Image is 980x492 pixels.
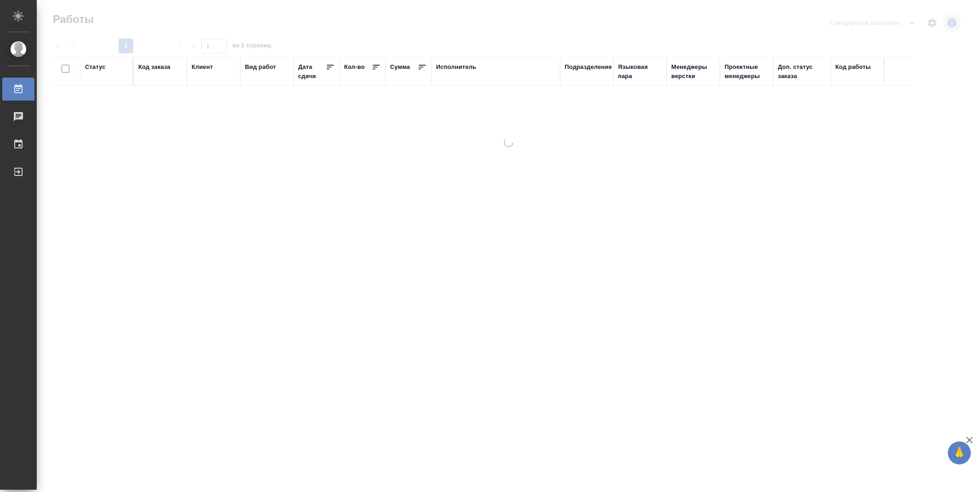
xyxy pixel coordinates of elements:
div: Вид работ [245,62,276,72]
div: Исполнитель [436,62,476,72]
button: 🙏 [948,441,971,464]
div: Код работы [835,62,871,72]
div: Доп. статус заказа [778,62,826,81]
div: Проектные менеджеры [725,62,769,81]
span: 🙏 [952,443,967,463]
div: Сумма [390,62,410,72]
div: Менеджеры верстки [671,62,715,81]
div: Клиент [192,62,213,72]
div: Языковая пара [618,62,662,81]
div: Дата сдачи [298,62,326,81]
div: Статус [85,62,106,72]
div: Код заказа [138,62,170,72]
div: Подразделение [565,62,612,72]
div: Кол-во [344,62,365,72]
